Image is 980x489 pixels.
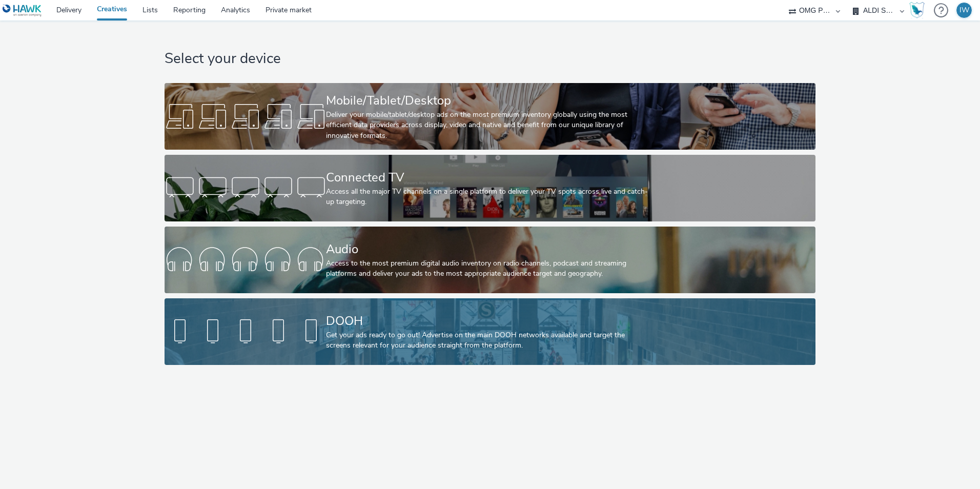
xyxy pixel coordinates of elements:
a: Connected TVAccess all the major TV channels on a single platform to deliver your TV spots across... [165,155,815,221]
div: Access to the most premium digital audio inventory on radio channels, podcast and streaming platf... [326,258,649,279]
a: DOOHGet your ads ready to go out! Advertise on the main DOOH networks available and target the sc... [165,298,815,365]
a: AudioAccess to the most premium digital audio inventory on radio channels, podcast and streaming ... [165,227,815,293]
div: IW [959,3,969,18]
div: Get your ads ready to go out! Advertise on the main DOOH networks available and target the screen... [326,330,649,351]
div: DOOH [326,312,649,330]
h1: Select your device [165,49,815,69]
a: Mobile/Tablet/DesktopDeliver your mobile/tablet/desktop ads on the most premium inventory globall... [165,83,815,150]
div: Access all the major TV channels on a single platform to deliver your TV spots across live and ca... [326,187,649,208]
img: undefined Logo [3,4,42,17]
div: Audio [326,240,649,258]
div: Mobile/Tablet/Desktop [326,92,649,110]
div: Connected TV [326,169,649,187]
img: Hawk Academy [909,2,925,18]
a: Hawk Academy [909,2,929,18]
div: Deliver your mobile/tablet/desktop ads on the most premium inventory globally using the most effi... [326,110,649,141]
